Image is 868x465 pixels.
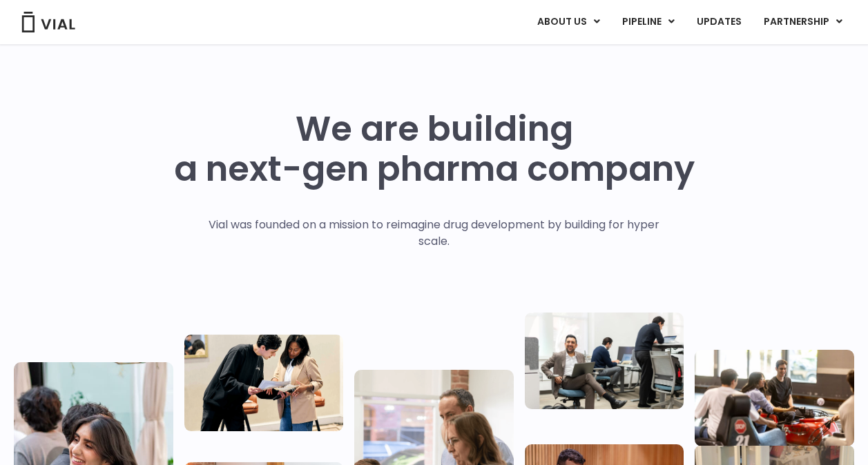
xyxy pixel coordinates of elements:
a: ABOUT USMenu Toggle [526,10,610,34]
p: Vial was founded on a mission to reimagine drug development by building for hyper scale. [194,217,674,250]
a: PIPELINEMenu Toggle [611,10,685,34]
a: PARTNERSHIPMenu Toggle [753,10,853,34]
h1: We are building a next-gen pharma company [174,109,695,189]
a: UPDATES [686,10,752,34]
img: Three people working in an office [525,313,684,409]
img: Vial Logo [21,12,76,32]
img: Group of people playing whirlyball [695,350,854,446]
img: Two people looking at a paper talking. [184,335,344,431]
